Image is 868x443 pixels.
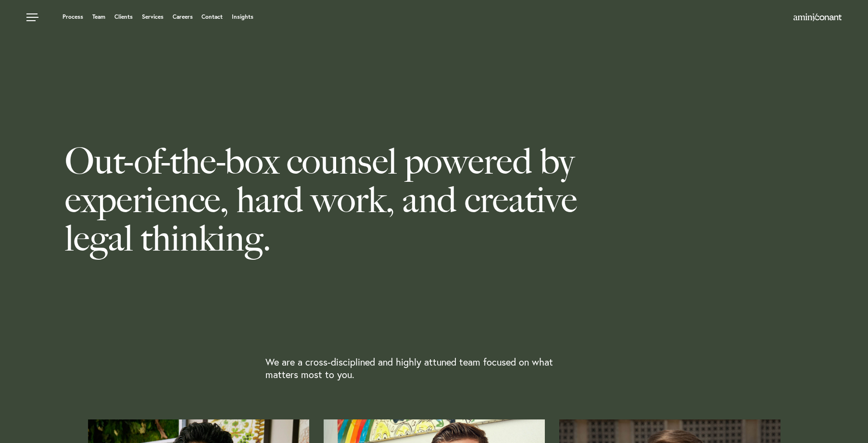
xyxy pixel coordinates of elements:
[142,14,164,20] a: Services
[201,14,223,20] a: Contact
[793,14,842,22] a: Home
[232,14,253,20] a: Insights
[114,14,133,20] a: Clients
[63,14,83,20] a: Process
[265,356,557,381] p: We are a cross-disciplined and highly attuned team focused on what matters most to you.
[793,13,842,21] img: Amini & Conant
[173,14,193,20] a: Careers
[92,14,105,20] a: Team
